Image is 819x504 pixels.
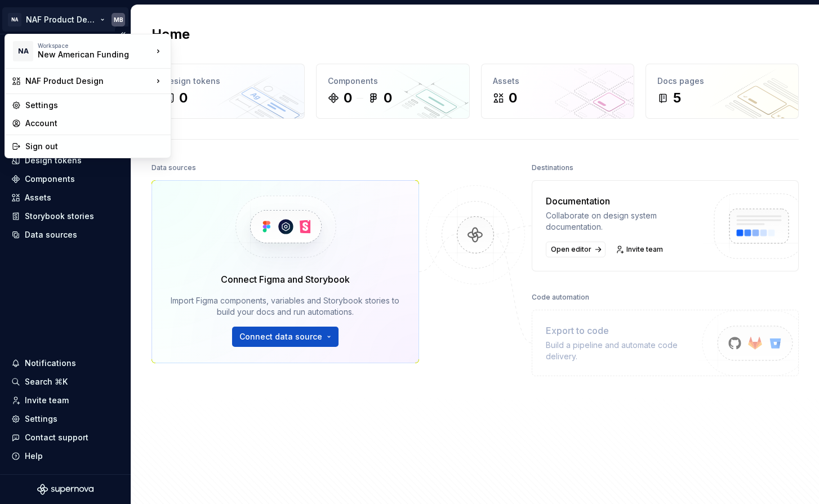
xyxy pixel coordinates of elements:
div: Settings [25,100,164,111]
div: NAF Product Design [25,75,153,87]
div: New American Funding [38,49,133,60]
div: Account [25,118,164,129]
div: Workspace [38,42,153,49]
div: Sign out [25,141,164,152]
div: NA [13,41,33,61]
